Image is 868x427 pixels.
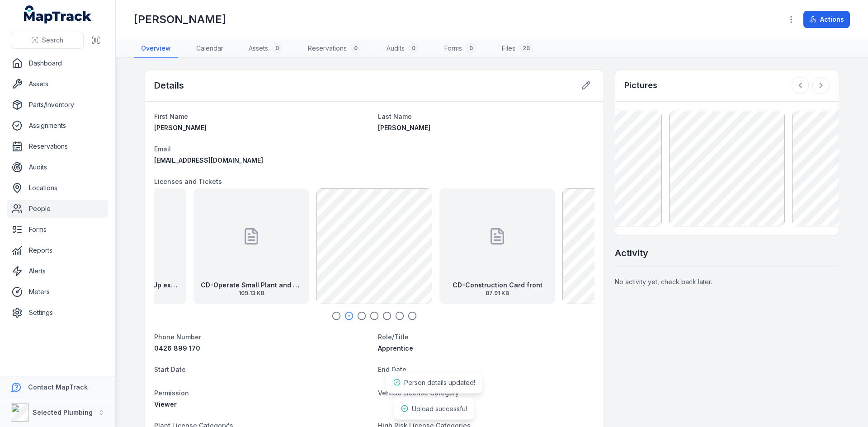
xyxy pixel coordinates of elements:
[42,36,63,45] span: Search
[154,79,184,92] h2: Details
[519,43,533,54] div: 20
[189,39,231,58] a: Calendar
[615,278,712,286] span: No activity yet, check back later.
[154,145,171,153] span: Email
[154,178,222,185] span: Licenses and Tickets
[466,43,476,54] div: 0
[7,137,108,155] a: Reservations
[7,262,108,280] a: Alerts
[378,344,413,352] span: Apprentice
[437,39,484,58] a: Forms0
[7,96,108,114] a: Parts/Inventory
[28,383,88,391] strong: Contact MapTrack
[241,39,290,58] a: Assets0
[154,113,188,120] span: First Name
[624,79,657,92] h3: Pictures
[350,43,361,54] div: 0
[7,241,108,259] a: Reports
[201,290,302,297] span: 109.13 KB
[453,281,542,290] strong: CD-Construction Card front
[134,39,178,58] a: Overview
[154,156,263,164] span: [EMAIL_ADDRESS][DOMAIN_NAME]
[378,124,430,131] span: [PERSON_NAME]
[301,39,368,58] a: Reservations0
[7,221,108,239] a: Forms
[7,54,108,72] a: Dashboard
[7,179,108,197] a: Locations
[7,283,108,301] a: Meters
[378,333,409,341] span: Role/Title
[154,389,189,397] span: Permission
[11,32,84,49] button: Search
[7,200,108,218] a: People
[154,333,201,341] span: Phone Number
[201,281,302,290] strong: CD-Operate Small Plant and Equipment
[803,11,850,28] button: Actions
[378,366,406,373] span: End Date
[378,113,412,120] span: Last Name
[408,43,419,54] div: 0
[154,124,207,131] span: [PERSON_NAME]
[379,39,426,58] a: Audits0
[154,400,177,408] span: Viewer
[615,247,648,259] h2: Activity
[7,158,108,176] a: Audits
[272,43,283,54] div: 0
[7,304,108,322] a: Settings
[7,117,108,135] a: Assignments
[378,389,459,397] span: Vehicle License Category
[24,5,92,23] a: MapTrack
[412,405,467,413] span: Upload successful
[154,366,186,373] span: Start Date
[495,39,541,58] a: Files20
[7,75,108,93] a: Assets
[453,290,542,297] span: 87.91 KB
[33,408,93,416] strong: Selected Plumbing
[134,12,226,27] h1: [PERSON_NAME]
[404,379,475,386] span: Person details updated!
[154,344,200,352] span: 0426 899 170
